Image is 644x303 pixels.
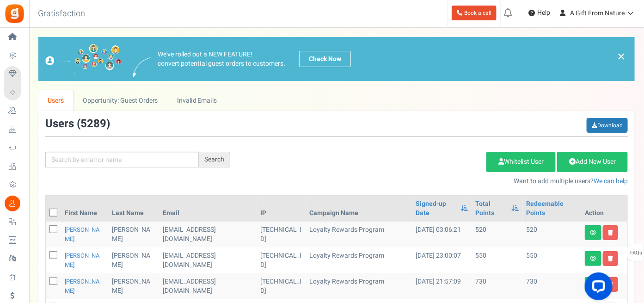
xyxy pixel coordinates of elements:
th: Last Name [108,196,159,222]
td: [DATE] 03:06:21 [412,222,472,247]
td: [EMAIL_ADDRESS][DOMAIN_NAME] [159,247,257,273]
span: Help [535,8,550,18]
a: Add New User [557,152,628,172]
td: 550 [523,247,581,273]
th: Email [159,196,257,222]
td: [DATE] 21:57:09 [412,273,472,299]
a: Signed-up Date [416,199,456,218]
a: [PERSON_NAME] [65,225,100,243]
span: A Gift From Nature [570,8,625,18]
td: [PERSON_NAME] [108,222,159,247]
a: Opportunity: Guest Orders [74,90,167,111]
td: [PERSON_NAME] [108,273,159,299]
a: Invalid Emails [168,90,227,111]
td: Loyalty Rewards Program [306,247,412,273]
span: FAQs [630,244,642,262]
a: We can help [594,176,628,186]
a: Whitelist User [486,152,556,172]
td: [DATE] 23:00:07 [412,247,472,273]
p: We've rolled out a NEW FEATURE! convert potential guest orders to customers. [158,50,285,68]
th: Action [581,196,627,222]
th: Campaign Name [306,196,412,222]
td: [EMAIL_ADDRESS][DOMAIN_NAME] [159,222,257,247]
h3: Gratisfaction [28,5,95,23]
a: Total Points [476,199,507,218]
td: 520 [523,222,581,247]
a: [PERSON_NAME] [65,277,100,295]
div: Search [199,152,230,167]
a: Check Now [299,51,351,67]
p: Want to add multiple users? [244,177,628,186]
td: Loyalty Rewards Program [306,222,412,247]
i: Delete user [608,230,613,235]
img: Gratisfaction [4,3,25,24]
i: View details [590,256,596,261]
h3: Users ( ) [45,118,110,130]
a: Users [38,90,74,111]
a: Redeemable Points [527,199,577,218]
td: 730 [472,273,523,299]
td: [TECHNICAL_ID] [257,273,306,299]
td: 730 [523,273,581,299]
i: View details [590,230,596,235]
td: [EMAIL_ADDRESS][DOMAIN_NAME] [159,273,257,299]
th: First Name [61,196,108,222]
td: 520 [472,222,523,247]
td: [TECHNICAL_ID] [257,222,306,247]
input: Search by email or name [45,152,199,167]
th: IP [257,196,306,222]
i: Delete user [608,256,613,261]
a: × [617,51,626,62]
a: Download [587,118,628,133]
td: 550 [472,247,523,273]
a: [PERSON_NAME] [65,251,100,269]
a: Help [525,6,554,20]
a: Book a call [452,6,497,20]
img: images [133,57,151,77]
span: 5289 [80,116,106,132]
td: [TECHNICAL_ID] [257,247,306,273]
td: [PERSON_NAME] [108,247,159,273]
td: Loyalty Rewards Program [306,273,412,299]
img: images [45,44,122,74]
